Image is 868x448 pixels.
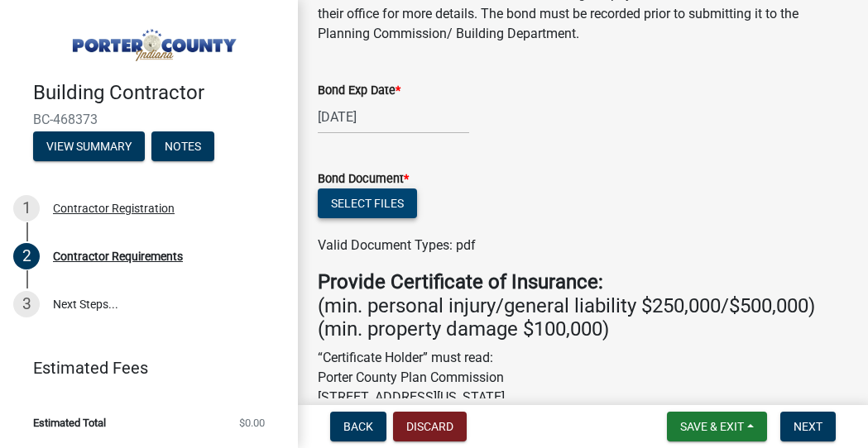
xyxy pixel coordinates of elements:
[667,412,767,441] button: Save & Exit
[33,112,265,127] span: BC-468373
[318,348,848,407] p: “Certificate Holder” must read: Porter County Plan Commission [STREET_ADDRESS][US_STATE]
[239,417,265,428] span: $0.00
[53,250,183,262] div: Contractor Requirements
[794,420,822,433] span: Next
[318,237,476,253] span: Valid Document Types: pdf
[318,270,603,293] strong: Provide Certificate of Insurance:
[13,243,40,269] div: 2
[33,141,145,154] wm-modal-confirm: Summary
[13,351,271,384] a: Estimated Fees
[13,195,40,222] div: 1
[318,100,469,134] input: mm/dd/yyyy
[33,17,271,64] img: Porter County, Indiana
[780,412,836,441] button: Next
[318,188,417,218] button: Select files
[318,270,848,341] h4: (min. personal injury/general liability $250,000/$500,000) (min. property damage $100,000)
[343,420,373,433] span: Back
[330,412,386,441] button: Back
[33,131,145,161] button: View Summary
[680,420,744,433] span: Save & Exit
[318,174,409,185] label: Bond Document
[33,81,285,105] h4: Building Contractor
[318,85,400,97] label: Bond Exp Date
[33,417,106,428] span: Estimated Total
[53,203,175,214] div: Contractor Registration
[151,141,214,154] wm-modal-confirm: Notes
[13,291,40,317] div: 3
[393,412,467,441] button: Discard
[151,131,214,161] button: Notes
